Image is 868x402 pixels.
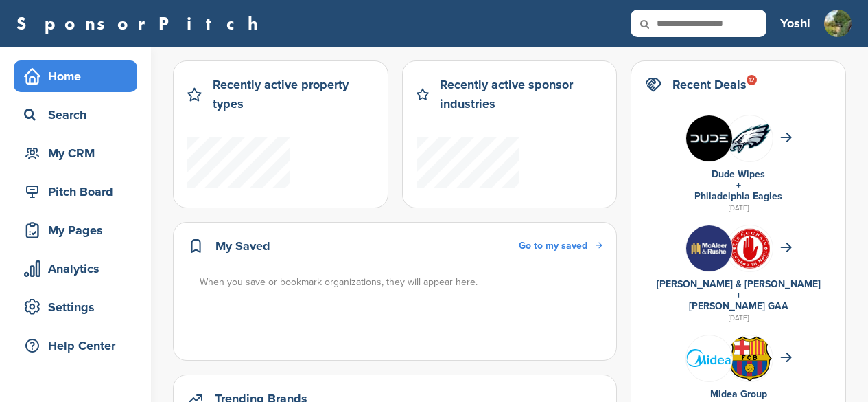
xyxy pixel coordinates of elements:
[16,14,267,32] a: SponsorPitch
[645,312,832,324] div: [DATE]
[727,225,773,271] img: S52bcpuf 400x400
[657,278,821,290] a: [PERSON_NAME] & [PERSON_NAME]
[736,289,741,301] a: +
[21,218,137,243] div: My Pages
[689,300,788,312] a: [PERSON_NAME] GAA
[736,179,741,191] a: +
[21,64,137,89] div: Home
[780,8,810,38] a: Yoshi
[14,99,137,131] a: Search
[780,14,810,33] h3: Yoshi
[686,349,732,367] img: 200px midea.svg
[21,179,137,204] div: Pitch Board
[14,60,137,92] a: Home
[645,202,832,214] div: [DATE]
[21,141,137,166] div: My CRM
[519,238,602,254] a: Go to my saved
[686,115,732,161] img: Gcfarpgv 400x400
[686,225,732,271] img: 6ytyenzi 400x400
[710,388,767,400] a: Midea Group
[672,75,747,94] h2: Recent Deals
[14,253,137,284] a: Analytics
[14,137,137,169] a: My CRM
[21,333,137,358] div: Help Center
[21,256,137,281] div: Analytics
[727,122,773,155] img: Data?1415807379
[14,176,137,208] a: Pitch Board
[694,190,782,202] a: Philadelphia Eagles
[14,330,137,361] a: Help Center
[747,75,757,85] div: 12
[21,102,137,127] div: Search
[21,295,137,320] div: Settings
[215,236,270,256] h2: My Saved
[727,335,773,382] img: Open uri20141112 64162 1yeofb6?1415809477
[14,214,137,246] a: My Pages
[200,275,604,290] div: When you save or bookmark organizations, they will appear here.
[519,240,587,252] span: Go to my saved
[440,75,602,113] h2: Recently active sponsor industries
[712,168,765,180] a: Dude Wipes
[213,75,374,113] h2: Recently active property types
[14,291,137,323] a: Settings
